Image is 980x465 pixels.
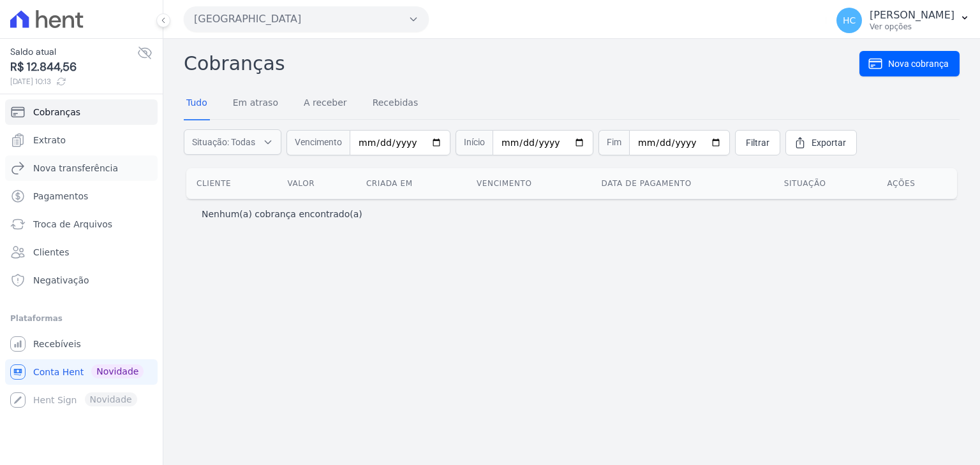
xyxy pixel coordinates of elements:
[5,331,158,357] a: Recebíveis
[826,3,980,38] button: HC [PERSON_NAME] Ver opções
[192,136,255,148] span: Situação: Todas
[286,130,350,155] span: Vencimento
[33,274,89,287] span: Negativação
[202,208,362,220] p: Nenhum(a) cobrança encontrado(a)
[370,87,421,120] a: Recebidas
[33,338,81,350] span: Recebíveis
[33,190,88,203] span: Pagamentos
[5,99,158,125] a: Cobranças
[456,130,493,155] span: Início
[5,127,158,153] a: Extrato
[5,359,158,385] a: Conta Hent Novidade
[785,130,857,155] a: Exportar
[877,168,957,199] th: Ações
[301,87,350,120] a: A receber
[870,9,954,22] p: [PERSON_NAME]
[812,136,846,149] span: Exportar
[230,87,281,120] a: Em atraso
[774,168,877,199] th: Situação
[5,268,158,293] a: Negativação
[735,130,780,155] a: Filtrar
[33,162,118,175] span: Nova transferência
[278,168,356,199] th: Valor
[91,364,144,378] span: Novidade
[591,168,774,199] th: Data de pagamento
[356,168,466,199] th: Criada em
[10,76,137,87] span: [DATE] 10:13
[5,211,158,237] a: Troca de Arquivos
[870,22,954,32] p: Ver opções
[859,51,960,76] a: Nova cobrança
[5,240,158,265] a: Clientes
[10,311,152,326] div: Plataformas
[10,59,137,76] span: R$ 12.844,56
[10,99,152,413] nav: Sidebar
[184,49,859,78] h2: Cobranças
[184,129,281,155] button: Situação: Todas
[598,130,629,155] span: Fim
[33,106,80,118] span: Cobranças
[33,134,66,147] span: Extrato
[184,6,429,32] button: [GEOGRAPHIC_DATA]
[888,57,949,70] span: Nova cobrança
[186,168,278,199] th: Cliente
[466,168,591,199] th: Vencimento
[5,155,158,181] a: Nova transferência
[746,136,769,149] span: Filtrar
[10,45,137,59] span: Saldo atual
[33,246,69,259] span: Clientes
[5,183,158,209] a: Pagamentos
[184,87,210,120] a: Tudo
[33,366,84,378] span: Conta Hent
[33,218,112,231] span: Troca de Arquivos
[843,16,856,25] span: HC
